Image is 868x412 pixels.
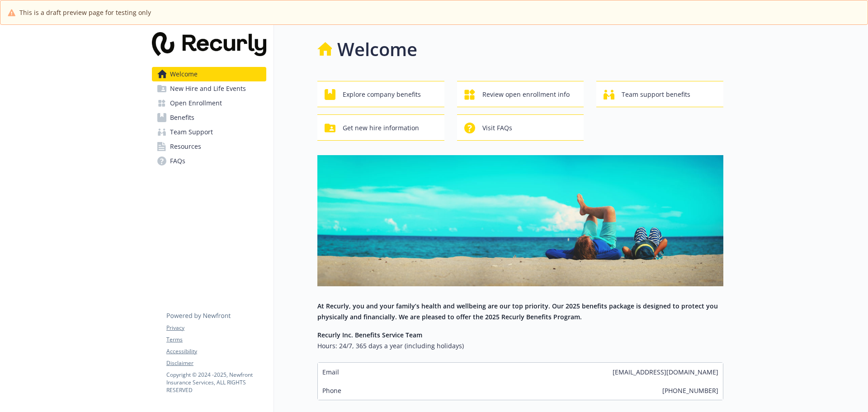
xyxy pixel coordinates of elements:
[170,125,213,139] span: Team Support
[662,386,718,395] span: [PHONE_NUMBER]
[482,119,512,137] span: Visit FAQs
[152,125,266,139] a: Team Support
[613,367,718,377] span: [EMAIL_ADDRESS][DOMAIN_NAME]
[166,336,266,344] a: Terms
[343,119,419,137] span: Get new hire information
[170,67,198,81] span: Welcome
[170,110,194,125] span: Benefits
[317,341,723,351] h6: Hours: 24/7, 365 days a year (including holidays)​
[596,81,723,107] button: Team support benefits
[170,96,222,110] span: Open Enrollment
[152,139,266,154] a: Resources
[166,324,266,332] a: Privacy
[166,359,266,367] a: Disclaimer
[322,386,341,395] span: Phone
[152,81,266,96] a: New Hire and Life Events
[170,139,201,154] span: Resources
[337,36,417,63] h1: Welcome
[152,154,266,168] a: FAQs
[482,86,570,103] span: Review open enrollment info
[317,302,718,321] strong: At Recurly, you and your family’s health and wellbeing are our top priority. Our 2025 benefits pa...
[317,114,444,141] button: Get new hire information
[166,347,266,355] a: Accessibility
[622,86,690,103] span: Team support benefits
[19,8,151,17] span: This is a draft preview page for testing only
[170,154,185,168] span: FAQs
[170,81,246,96] span: New Hire and Life Events
[343,86,421,103] span: Explore company benefits
[317,81,444,107] button: Explore company benefits
[152,110,266,125] a: Benefits
[317,155,723,286] img: overview page banner
[322,367,339,377] span: Email
[457,81,584,107] button: Review open enrollment info
[166,371,266,394] p: Copyright © 2024 - 2025 , Newfront Insurance Services, ALL RIGHTS RESERVED
[317,331,422,339] strong: Recurly Inc. Benefits Service Team
[152,96,266,110] a: Open Enrollment
[152,67,266,81] a: Welcome
[457,114,584,141] button: Visit FAQs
